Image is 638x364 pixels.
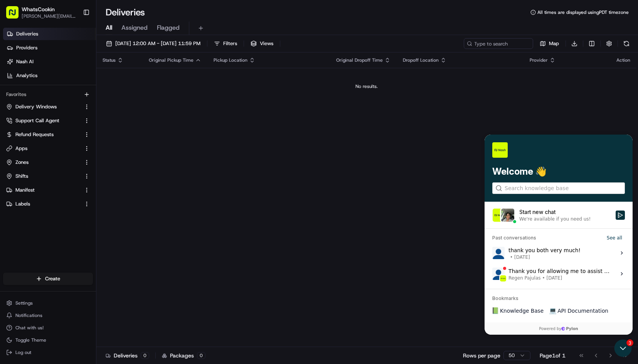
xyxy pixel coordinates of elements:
div: Packages [162,352,205,359]
span: Deliveries [16,30,38,37]
button: WhatsCookin [22,5,55,13]
span: Original Pickup Time [149,57,194,63]
span: Delivery Windows [15,103,57,110]
button: [PERSON_NAME][EMAIL_ADDRESS][DOMAIN_NAME] [22,13,77,19]
button: Filters [210,38,241,49]
h1: Deliveries [106,6,145,19]
a: Deliveries [3,28,96,40]
span: Pickup Location [214,57,247,63]
button: Apps [3,142,93,155]
a: Shifts [6,173,81,180]
iframe: Open customer support [613,339,634,359]
span: Settings [15,300,33,306]
span: Provider [530,57,548,63]
span: Map [549,40,559,47]
button: Shifts [3,170,93,182]
button: Zones [3,156,93,169]
div: Deliveries [106,352,149,359]
a: Analytics [3,69,96,82]
span: Status [103,57,116,63]
span: Providers [16,44,37,51]
span: Nash AI [16,58,34,65]
span: All [106,23,112,32]
a: Zones [6,159,81,166]
button: Delivery Windows [3,101,93,113]
span: Support Call Agent [15,117,59,124]
span: Assigned [121,23,148,32]
span: Labels [15,201,30,207]
a: Delivery Windows [6,103,81,110]
span: Notifications [15,312,42,318]
span: [DATE] 12:00 AM - [DATE] 11:59 PM [115,40,200,47]
a: Providers [3,42,96,54]
button: Create [3,273,93,285]
button: Refund Requests [3,128,93,141]
a: Refund Requests [6,131,81,138]
span: Toggle Theme [15,337,46,343]
a: Support Call Agent [6,117,81,124]
span: Zones [15,159,29,166]
button: Notifications [3,310,93,321]
button: Refresh [621,38,632,49]
div: Page 1 of 1 [540,352,566,359]
span: Shifts [15,173,28,180]
button: Chat with us! [3,322,93,333]
button: Support Call Agent [3,115,93,127]
span: Views [260,40,273,47]
span: Manifest [15,187,35,194]
span: Log out [15,349,31,356]
input: Type to search [464,38,533,49]
span: All times are displayed using PDT timezone [537,9,629,15]
button: Manifest [3,184,93,196]
button: Map [536,38,562,49]
div: No results. [99,83,633,89]
p: Rows per page [463,352,500,359]
button: WhatsCookin[PERSON_NAME][EMAIL_ADDRESS][DOMAIN_NAME] [3,3,80,22]
span: Refund Requests [15,131,54,138]
a: Manifest [6,187,81,194]
span: Flagged [157,23,180,32]
div: 0 [141,352,149,359]
iframe: Customer support window [485,135,633,335]
a: Apps [6,145,81,152]
button: [DATE] 12:00 AM - [DATE] 11:59 PM [103,38,204,49]
span: Create [45,275,60,282]
button: Views [247,38,277,49]
span: Filters [223,40,237,47]
a: Labels [6,201,81,207]
span: Analytics [16,72,37,79]
div: Action [616,57,630,63]
span: Original Dropoff Time [336,57,383,63]
div: 0 [197,352,205,359]
a: Nash AI [3,56,96,68]
button: Toggle Theme [3,335,93,345]
div: Favorites [3,88,93,101]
